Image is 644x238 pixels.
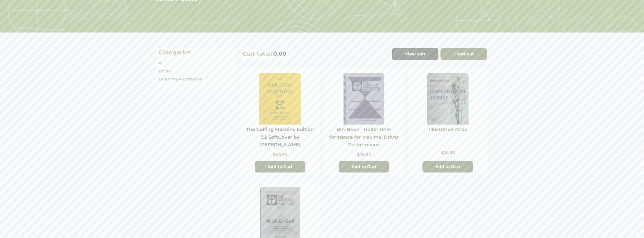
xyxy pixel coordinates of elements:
[159,49,234,56] h4: Categories
[243,152,317,157] p: $46.95
[159,61,164,65] a: All
[327,152,401,157] p: $38.95
[273,50,286,57] span: 0.00
[339,161,389,173] button: Add to Cart
[427,73,469,125] img: Illustrated Atlas
[329,127,399,147] a: BIA Book - Golfer PAR-formance for Maximal Driver Performance
[243,50,272,57] p: Cart total:
[410,150,485,155] p: $24.95
[343,73,384,125] img: BIA Book - Golfer PAR-formance for Maximal Driver Performance
[422,161,473,173] button: Add to Cart
[246,127,314,147] a: The Golfing Machine Edition 7.2 SoftCover by [PERSON_NAME]
[440,48,487,60] a: Checkout
[259,73,301,125] img: The Golfing Machine Edition 7.2 SoftCover by Homer Kelley
[429,127,467,132] a: Illustrated Atlas
[159,77,202,81] a: Learning Accessories
[392,48,438,60] a: View cart
[255,161,305,173] button: Add to Cart
[159,69,172,73] a: Books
